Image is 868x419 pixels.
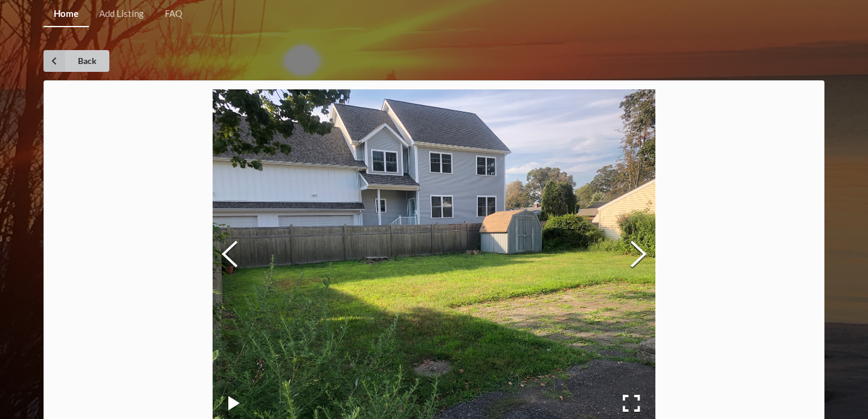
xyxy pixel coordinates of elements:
a: Add Listing [89,1,154,27]
a: FAQ [154,1,192,27]
button: Next Slide [622,201,655,310]
a: Home [43,1,89,27]
button: Previous Slide [213,201,246,310]
a: Back [43,50,109,72]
